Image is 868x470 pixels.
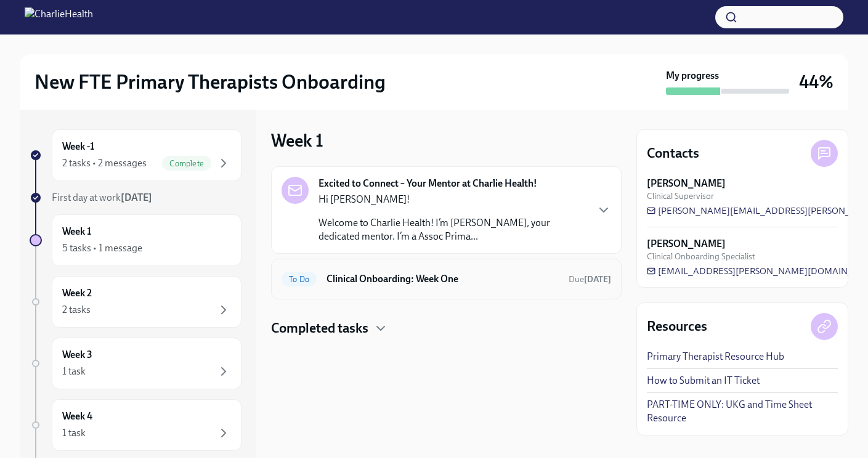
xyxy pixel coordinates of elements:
h4: Contacts [647,144,699,163]
h6: Week 4 [62,410,92,423]
a: Week 22 tasks [30,276,241,328]
h6: Week 1 [62,225,91,238]
h4: Completed tasks [271,319,368,338]
div: 2 tasks [62,303,91,317]
a: Week 15 tasks • 1 message [30,214,241,266]
span: Complete [162,159,211,168]
p: Welcome to Charlie Health! I’m [PERSON_NAME], your dedicated mentor. I’m a Assoc Prima... [318,216,586,243]
a: First day at work[DATE] [30,191,241,205]
a: Week -12 tasks • 2 messagesComplete [30,129,241,181]
h4: Resources [647,317,707,336]
strong: Excited to Connect – Your Mentor at Charlie Health! [318,177,537,190]
span: Due [569,274,611,285]
a: How to Submit an IT Ticket [647,374,760,387]
h3: Week 1 [271,129,323,152]
span: Clinical Supervisor [647,190,714,202]
div: 2 tasks • 2 messages [62,156,147,170]
span: September 28th, 2025 10:00 [569,273,611,285]
h3: 44% [799,71,834,93]
h6: Week 2 [62,286,92,300]
h6: Week 3 [62,348,92,362]
p: Hi [PERSON_NAME]! [318,193,586,206]
strong: [PERSON_NAME] [647,237,726,251]
strong: [DATE] [584,274,611,285]
span: First day at work [52,192,152,203]
img: CharlieHealth [25,7,93,27]
div: Completed tasks [271,319,622,338]
strong: My progress [666,69,719,83]
div: 5 tasks • 1 message [62,241,142,255]
a: Week 41 task [30,399,241,451]
a: PART-TIME ONLY: UKG and Time Sheet Resource [647,398,838,425]
span: To Do [282,275,317,284]
h6: Week -1 [62,140,94,153]
h6: Clinical Onboarding: Week One [327,272,559,286]
h2: New FTE Primary Therapists Onboarding [34,70,386,94]
a: Week 31 task [30,338,241,389]
div: 1 task [62,426,86,440]
a: To DoClinical Onboarding: Week OneDue[DATE] [282,269,611,289]
strong: [PERSON_NAME] [647,177,726,190]
a: Primary Therapist Resource Hub [647,350,784,363]
strong: [DATE] [121,192,152,203]
div: 1 task [62,365,86,378]
span: Clinical Onboarding Specialist [647,251,755,262]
